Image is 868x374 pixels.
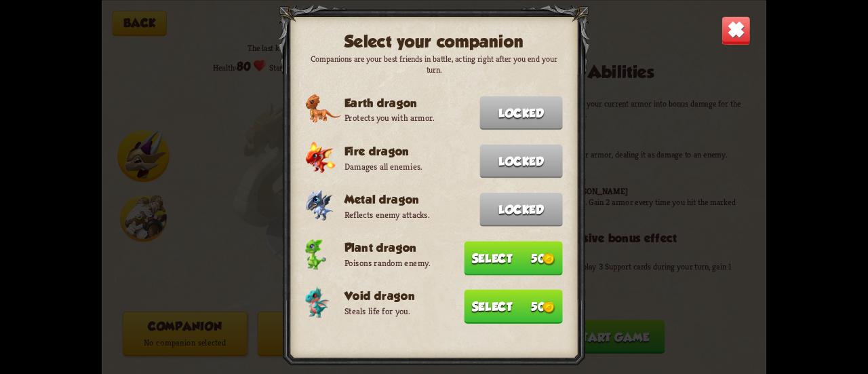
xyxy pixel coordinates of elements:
[344,241,563,255] h3: Plant dragon
[344,160,563,172] p: Damages all enemies.
[344,193,563,206] h3: Metal dragon
[344,257,563,268] p: Poisons random enemy.
[464,241,562,275] button: Select 50
[344,208,563,220] p: Reflects enemy attacks.
[479,193,562,227] button: Locked
[305,142,335,173] img: Fire_Dragon_Baby.png
[305,190,333,221] img: Metal_Dragon_Baby.png
[305,286,330,318] img: Void_Dragon_Baby.png
[479,96,562,130] button: Locked
[305,238,325,269] img: Plant_Dragon_Baby.png
[464,289,562,323] button: Select 50
[722,16,751,45] img: Close_Button.png
[305,31,563,50] h2: Select your companion
[344,289,563,303] h3: Void dragon
[542,253,555,265] img: Gold.png
[305,53,563,75] p: Companions are your best friends in battle, acting right after you end your turn.
[542,301,555,313] img: Gold.png
[305,93,342,122] img: Earth_Dragon_Baby.png
[344,144,563,157] h3: Fire dragon
[344,305,563,317] p: Steals life for you.
[344,112,563,124] p: Protects you with armor.
[479,144,562,178] button: Locked
[344,96,563,109] h3: Earth dragon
